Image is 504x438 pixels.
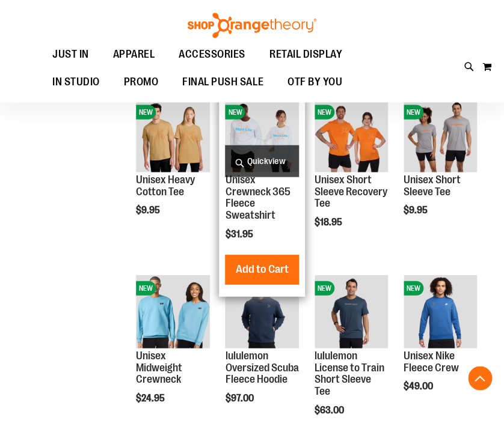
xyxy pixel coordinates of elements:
a: Unisex Short Sleeve Recovery TeeNEW [315,99,388,174]
img: Unisex Nike Fleece Crew [404,275,477,348]
a: Unisex Crewneck 365 Fleece SweatshirtNEW [225,99,298,174]
span: $24.95 [136,392,167,403]
a: Quickview [225,145,298,177]
a: ACCESSORIES [167,41,257,68]
span: $63.00 [315,404,346,415]
span: NEW [315,281,334,295]
img: Shop Orangetheory [186,13,318,38]
img: Unisex Heavy Cotton Tee [136,99,209,172]
span: NEW [404,105,423,119]
span: IN STUDIO [52,68,100,96]
span: FINAL PUSH SALE [182,68,263,96]
div: product [219,269,304,434]
a: Unisex Midweight Crewneck [136,349,182,385]
span: NEW [225,105,245,119]
button: Back To Top [468,366,492,390]
span: APPAREL [113,41,155,68]
span: $49.00 [404,380,435,391]
a: Unisex Nike Fleece Crew [404,349,459,373]
span: PROMO [124,68,159,96]
div: product [130,93,215,246]
a: PROMO [112,68,171,96]
img: lululemon License to Train Short Sleeve Tee [315,275,388,348]
a: Unisex Midweight CrewneckNEW [136,275,209,350]
span: OTF BY YOU [287,68,342,96]
span: $9.95 [136,204,162,215]
a: APPAREL [101,41,167,68]
a: IN STUDIO [40,68,112,96]
a: OTF BY YOU [275,68,354,96]
button: Add to Cart [196,254,328,284]
img: Unisex Crewneck 365 Fleece Sweatshirt [225,99,298,172]
span: $31.95 [225,228,254,239]
a: JUST IN [40,41,101,68]
a: Unisex Short Sleeve Tee [404,173,461,197]
span: $18.95 [315,216,344,227]
span: NEW [315,105,334,119]
span: RETAIL DISPLAY [269,41,342,68]
span: $97.00 [225,392,255,403]
span: $9.95 [404,204,429,215]
a: lululemon License to Train Short Sleeve Tee [315,349,384,397]
a: Unisex Short Sleeve TeeNEW [404,99,477,174]
img: Unisex Midweight Crewneck [136,275,209,348]
span: ACCESSORIES [179,41,245,68]
a: FINAL PUSH SALE [170,68,275,96]
a: Unisex Short Sleeve Recovery Tee [315,173,387,209]
span: NEW [136,105,156,119]
div: product [130,269,215,434]
div: product [398,93,483,246]
a: lululemon Oversized Scuba Fleece Hoodie [225,349,298,385]
div: product [309,93,394,258]
div: product [398,269,483,422]
img: Unisex Short Sleeve Tee [404,99,477,172]
a: lululemon Oversized Scuba Fleece HoodieNEW [225,275,298,350]
img: lululemon Oversized Scuba Fleece Hoodie [225,275,298,348]
a: Unisex Crewneck 365 Fleece Sweatshirt [225,173,290,221]
span: NEW [404,281,423,295]
img: Unisex Short Sleeve Recovery Tee [315,99,388,172]
a: lululemon License to Train Short Sleeve TeeNEW [315,275,388,350]
a: Unisex Nike Fleece CrewNEW [404,275,477,350]
a: RETAIL DISPLAY [257,41,354,68]
div: product [219,93,304,296]
span: JUST IN [52,41,89,68]
span: Add to Cart [236,262,289,275]
a: Unisex Heavy Cotton Tee [136,173,195,197]
span: NEW [136,281,156,295]
a: Unisex Heavy Cotton TeeNEW [136,99,209,174]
